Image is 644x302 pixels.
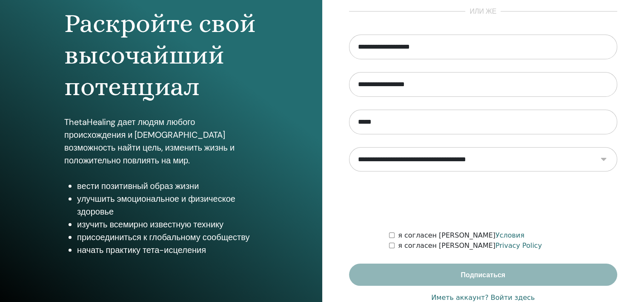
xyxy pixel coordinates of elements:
label: я согласен [PERSON_NAME] [398,230,524,241]
a: Условия [495,231,524,239]
li: присоединиться к глобальному сообществу [77,231,258,244]
a: Privacy Policy [495,241,542,250]
li: вести позитивный образ жизни [77,180,258,192]
span: или же [465,6,501,17]
p: ThetaHealing дает людям любого происхождения и [DEMOGRAPHIC_DATA] возможность найти цель, изменит... [64,116,258,167]
iframe: reCAPTCHA [418,184,548,218]
h1: Раскройте свой высочайший потенциал [64,8,258,103]
label: я согласен [PERSON_NAME] [398,241,542,251]
li: улучшить эмоциональное и физическое здоровье [77,192,258,218]
li: начать практику тета-исцеления [77,244,258,256]
li: изучить всемирно известную технику [77,218,258,231]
